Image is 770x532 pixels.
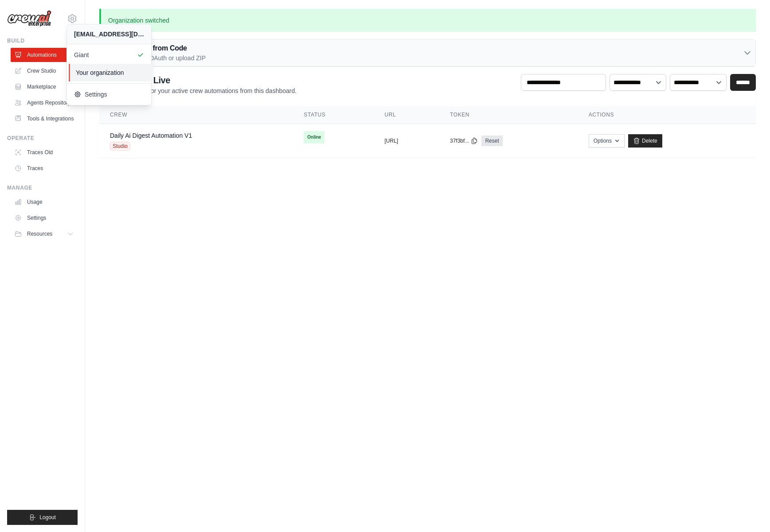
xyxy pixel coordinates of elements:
iframe: Chat Widget [726,489,770,532]
a: Giant [67,46,151,64]
a: Daily Ai Digest Automation V1 [110,132,192,139]
a: Reset [481,136,502,146]
div: Build [7,37,78,44]
div: [EMAIL_ADDRESS][DOMAIN_NAME] [74,30,144,39]
th: Crew [99,106,293,124]
div: Widget de chat [726,489,770,532]
a: Marketplace [11,80,78,94]
span: Studio [110,142,130,151]
p: Manage and monitor your active crew automations from this dashboard. [99,86,297,95]
th: Actions [578,106,756,124]
th: Status [293,106,374,124]
span: Online [304,131,324,144]
a: Your organization [69,64,153,82]
p: GitHub OAuth or upload ZIP [128,54,206,62]
h2: Automations Live [99,74,297,86]
a: Crew Studio [11,64,78,78]
h3: Deploy from Code [128,43,206,54]
button: Options [589,134,625,148]
a: Traces [11,161,78,175]
button: Logout [7,510,78,525]
a: Settings [67,85,151,103]
a: Traces Old [11,145,78,159]
div: Operate [7,135,78,142]
a: Tools & Integrations [11,112,78,126]
a: Delete [628,134,662,148]
a: Automations [11,48,78,62]
th: Token [439,106,578,124]
span: Giant [74,50,144,59]
button: 37f3bf... [450,137,478,144]
span: Resources [27,230,52,237]
span: Settings [74,90,144,99]
a: Settings [11,211,78,225]
img: Logo [7,10,51,27]
div: Manage [7,184,78,191]
a: Usage [11,195,78,209]
a: Agents Repository [11,96,78,110]
span: Your organization [76,68,146,77]
span: Logout [39,514,56,521]
th: URL [374,106,439,124]
button: Resources [11,227,78,241]
p: Organization switched [99,9,756,32]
